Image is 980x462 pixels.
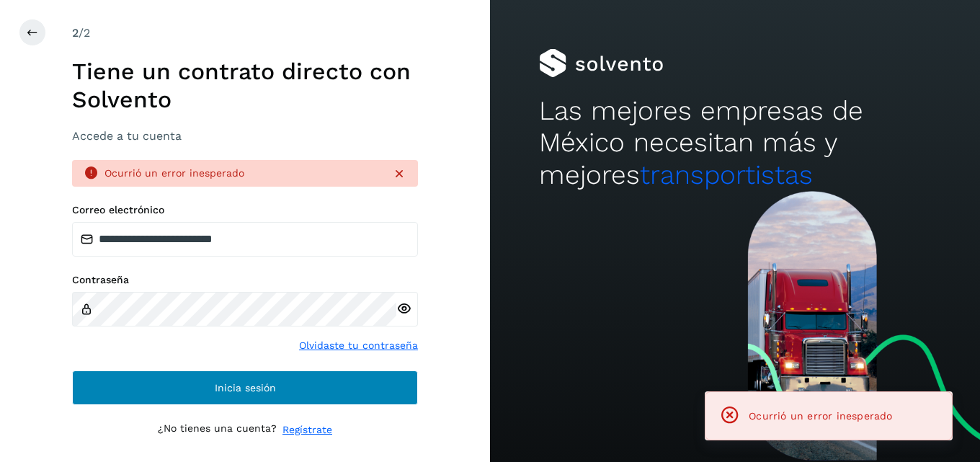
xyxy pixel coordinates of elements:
[72,370,418,405] button: Inicia sesión
[72,58,418,113] h1: Tiene un contrato directo con Solvento
[72,274,418,286] label: Contraseña
[282,422,332,437] a: Regístrate
[640,159,813,190] span: transportistas
[158,422,277,437] p: ¿No tienes una cuenta?
[72,129,418,143] h3: Accede a tu cuenta
[72,204,418,216] label: Correo electrónico
[299,338,418,353] a: Olvidaste tu contraseña
[749,410,892,422] span: Ocurrió un error inesperado
[215,383,276,393] span: Inicia sesión
[104,166,380,181] div: Ocurrió un error inesperado
[539,95,931,191] h2: Las mejores empresas de México necesitan más y mejores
